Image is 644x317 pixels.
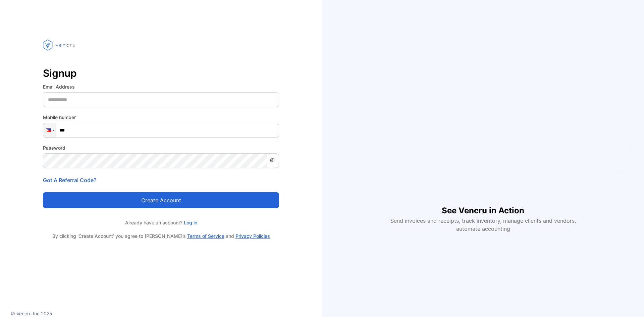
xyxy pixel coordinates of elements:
[187,233,224,239] a: Terms of Service
[43,65,279,81] p: Signup
[386,85,580,194] iframe: YouTube video player
[43,219,279,226] p: Already have an account?
[43,123,56,137] div: Philippines: + 63
[235,233,270,239] a: Privacy Policies
[43,192,279,208] button: Create account
[43,27,76,63] img: vencru logo
[43,233,279,240] p: By clicking ‘Create Account’ you agree to [PERSON_NAME]’s and
[43,176,279,184] p: Got A Referral Code?
[442,194,524,217] h1: See Vencru in Action
[43,83,279,90] label: Email Address
[43,144,279,151] label: Password
[43,114,279,121] label: Mobile number
[182,220,197,225] a: Log in
[386,217,580,233] p: Send invoices and receipts, track inventory, manage clients and vendors, automate accounting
